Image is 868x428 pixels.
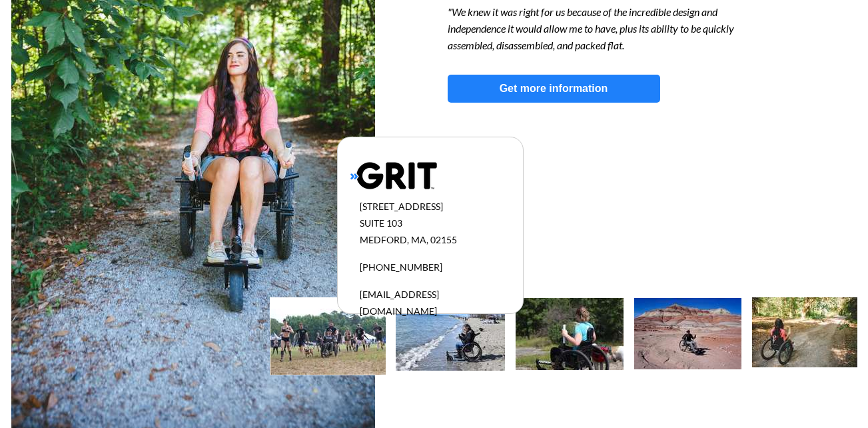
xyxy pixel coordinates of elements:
[360,217,402,229] span: SUITE 103
[360,201,443,212] span: [STREET_ADDRESS]
[448,5,734,51] span: "We knew it was right for us because of the incredible design and independence it would allow me ...
[360,234,457,245] span: MEDFORD, MA, 02155
[500,83,608,94] strong: Get more information
[360,261,442,273] span: [PHONE_NUMBER]
[360,289,439,317] span: [EMAIL_ADDRESS][DOMAIN_NAME]
[47,322,162,347] input: Get more information
[448,75,660,103] a: Get more information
